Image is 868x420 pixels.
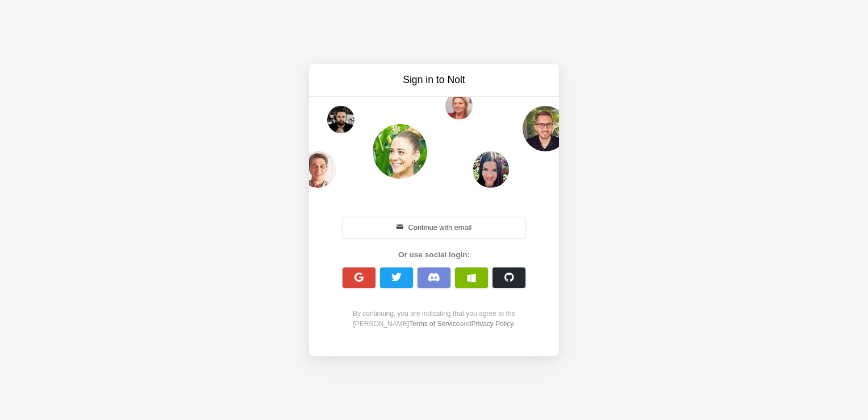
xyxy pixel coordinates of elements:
button: Continue with email [343,217,525,238]
h3: Sign in to Nolt [339,73,529,87]
div: By continuing, you are indicating that you agree to the [PERSON_NAME] and . [336,308,532,329]
a: Privacy Policy [471,320,513,328]
div: Or use social login: [336,249,532,261]
a: Terms of Service [409,320,460,328]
